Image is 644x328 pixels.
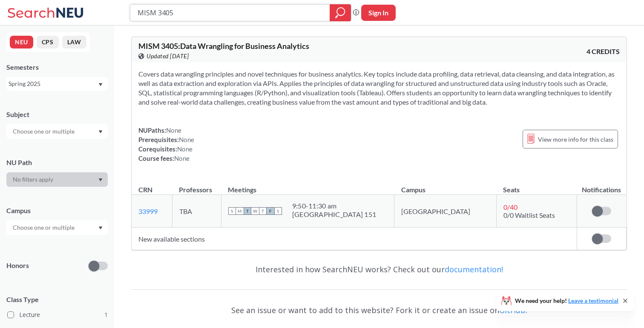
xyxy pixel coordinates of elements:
span: F [267,207,274,215]
span: MISM 3405 : Data Wrangling for Business Analytics [138,41,309,51]
th: Notifications [577,177,626,195]
input: Class, professor, course number, "phrase" [137,6,324,20]
label: Lecture [7,309,108,320]
td: [GEOGRAPHIC_DATA] [394,195,496,228]
th: Campus [394,177,496,195]
span: T [259,207,267,215]
a: 33999 [138,207,158,215]
button: NEU [10,36,33,48]
svg: Dropdown arrow [98,83,103,86]
td: TBA [172,195,221,228]
th: Seats [496,177,577,195]
input: Choose one or multiple [9,126,80,137]
span: Class Type [6,295,108,304]
span: None [179,136,194,143]
span: 1 [104,310,108,319]
span: We need your help! [515,298,618,304]
div: CRN [138,185,152,194]
a: Leave a testimonial [568,297,618,304]
a: documentation! [445,264,503,274]
td: New available sections [132,228,577,250]
div: Spring 2025 [9,79,98,88]
div: Dropdown arrow [6,172,108,187]
svg: Dropdown arrow [98,226,103,230]
svg: Dropdown arrow [98,178,103,182]
span: W [251,207,259,215]
div: See an issue or want to add to this website? Fork it or create an issue on . [131,298,627,322]
div: magnifying glass [330,4,351,21]
div: Dropdown arrow [6,220,108,235]
button: CPS [37,36,59,48]
button: Sign In [361,5,396,21]
div: [GEOGRAPHIC_DATA] 151 [292,210,376,219]
th: Meetings [221,177,394,195]
span: None [166,126,181,134]
span: None [174,154,190,162]
svg: Dropdown arrow [98,130,103,134]
span: T [244,207,251,215]
div: Dropdown arrow [6,124,108,139]
span: S [228,207,236,215]
input: Choose one or multiple [9,222,80,233]
div: NU Path [6,158,108,167]
div: NUPaths: Prerequisites: Corequisites: Course fees: [138,125,194,163]
div: 9:50 - 11:30 am [292,202,376,210]
svg: magnifying glass [335,7,345,19]
div: Spring 2025Dropdown arrow [6,77,108,91]
span: View more info for this class [538,134,613,145]
span: M [236,207,244,215]
div: Interested in how SearchNEU works? Check out our [131,257,627,282]
div: Campus [6,206,108,215]
section: Covers data wrangling principles and novel techniques for business analytics. Key topics include ... [138,69,620,107]
span: None [177,145,193,153]
div: Semesters [6,63,108,72]
button: LAW [62,36,86,48]
span: S [274,207,282,215]
p: Honors [6,261,29,271]
div: Subject [6,110,108,119]
span: 4 CREDITS [586,47,620,56]
span: Updated [DATE] [147,51,189,61]
span: 0 / 40 [503,203,517,211]
th: Professors [172,177,221,195]
span: 0/0 Waitlist Seats [503,211,555,219]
